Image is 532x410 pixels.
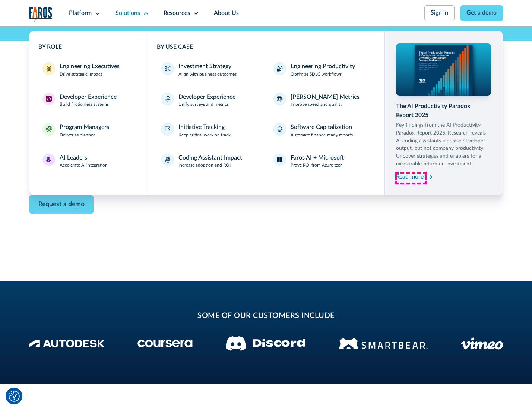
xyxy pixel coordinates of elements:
p: Align with business outcomes [178,71,237,78]
a: Faros AI + MicrosoftProve ROI from Azure tech [269,149,375,174]
div: Platform [69,9,92,18]
img: Vimeo logo [461,337,503,350]
div: Investment Strategy [178,62,231,71]
div: Coding Assistant Impact [178,154,242,163]
div: The AI Productivity Paradox Report 2025 [396,102,491,120]
p: Automate finance-ready reports [291,132,353,139]
div: BY USE CASE [157,43,376,52]
img: Program Managers [46,126,52,132]
div: Program Managers [60,123,109,132]
p: Unify surveys and metrics [178,101,229,108]
div: Resources [164,9,190,18]
div: Engineering Executives [60,62,120,71]
img: Revisit consent button [9,391,20,402]
div: [PERSON_NAME] Metrics [291,93,360,102]
p: Optimize SDLC workflows [291,71,342,78]
img: Coursera Logo [137,340,193,347]
a: Developer ExperienceUnify surveys and metrics [157,88,263,113]
a: Engineering ExecutivesEngineering ExecutivesDrive strategic impact [38,58,139,82]
p: Build frictionless systems [60,101,109,108]
p: Increase adoption and ROI [178,162,231,169]
a: Software CapitalizationAutomate finance-ready reports [269,119,375,143]
img: Engineering Executives [46,66,52,72]
p: Improve speed and quality [291,101,342,108]
a: AI LeadersAI LeadersAccelerate AI integration [38,149,139,174]
div: BY ROLE [38,43,139,52]
p: Deliver as planned [60,132,96,139]
a: Developer ExperienceDeveloper ExperienceBuild frictionless systems [38,88,139,113]
img: Developer Experience [46,96,52,102]
p: Drive strategic impact [60,71,102,78]
img: Autodesk Logo [29,340,105,347]
img: Logo of the analytics and reporting company Faros. [29,7,53,22]
h2: some of our customers include [88,310,444,322]
a: Program ManagersProgram ManagersDeliver as planned [38,119,139,143]
p: Prove ROI from Azure tech [291,162,343,169]
img: Discord logo [226,336,305,351]
div: AI Leaders [60,154,87,163]
p: Accelerate AI integration [60,162,108,169]
div: Engineering Productivity [291,62,355,71]
div: Developer Experience [60,93,117,102]
a: The AI Productivity Paradox Report 2025Key findings from the AI Productivity Paradox Report 2025.... [396,43,491,183]
div: Solutions [115,9,140,18]
a: Initiative TrackingKeep critical work on track [157,119,263,143]
a: home [29,7,53,22]
div: Software Capitalization [291,123,352,132]
div: Faros AI + Microsoft [291,154,344,163]
button: Cookie Settings [9,391,20,402]
div: Initiative Tracking [178,123,225,132]
a: Contact Modal [29,195,94,214]
p: Key findings from the AI Productivity Paradox Report 2025. Research reveals AI coding assistants ... [396,122,491,168]
img: AI Leaders [46,157,52,163]
a: [PERSON_NAME] MetricsImprove speed and quality [269,88,375,113]
a: Investment StrategyAlign with business outcomes [157,58,263,82]
p: Keep critical work on track [178,132,231,139]
a: Sign in [424,5,455,21]
a: Get a demo [460,5,503,21]
nav: Solutions [29,26,503,195]
a: Engineering ProductivityOptimize SDLC workflows [269,58,375,82]
img: Smartbear Logo [339,337,428,350]
a: Coding Assistant ImpactIncrease adoption and ROI [157,149,263,174]
div: Developer Experience [178,93,235,102]
div: Read more [396,173,424,182]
